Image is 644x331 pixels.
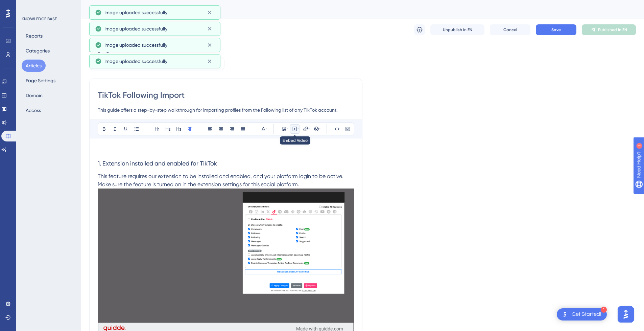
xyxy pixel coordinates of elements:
[503,27,517,32] span: Cancel
[598,27,627,32] span: Published in EN
[551,27,561,32] span: Save
[104,57,167,65] span: Image uploaded successfully
[22,74,59,87] button: Page Settings
[561,310,569,318] img: launcher-image-alternative-text
[22,60,46,72] button: Articles
[490,24,530,35] button: Cancel
[104,8,167,17] span: Image uploaded successfully
[98,173,344,187] span: This feature requires our extension to be installed and enabled, and your platform login to be ac...
[104,41,167,49] span: Image uploaded successfully
[22,45,54,57] button: Categories
[572,311,601,318] div: Get Started!
[22,16,57,22] div: KNOWLEDGE BASE
[582,24,636,35] button: Published in EN
[104,25,167,33] span: Image uploaded successfully
[47,3,49,9] div: 1
[601,307,607,313] div: 1
[98,160,217,167] span: 1. Extension installed and enabled for TikTok
[616,304,636,325] iframe: UserGuiding AI Assistant Launcher
[443,27,472,32] span: Unpublish in EN
[22,104,45,116] button: Access
[557,308,607,321] div: Open Get Started! checklist, remaining modules: 1
[536,24,576,35] button: Save
[16,2,42,10] span: Need Help?
[98,106,354,114] input: Article Description
[22,89,47,102] button: Domain
[430,24,484,35] button: Unpublish in EN
[22,30,47,42] button: Reports
[89,5,619,14] div: TikTok Following Import
[98,90,354,101] input: Article Title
